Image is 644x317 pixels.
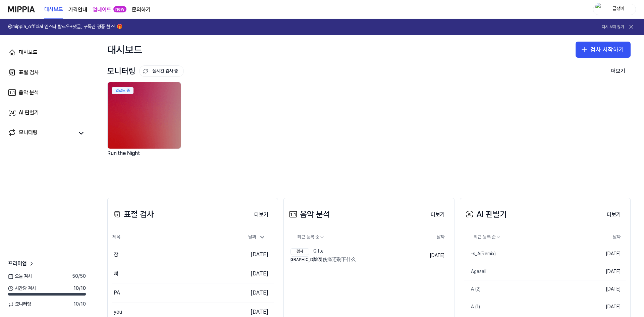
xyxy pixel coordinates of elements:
[19,128,38,138] div: 모니터링
[108,82,181,149] img: backgroundIamge
[249,208,274,221] button: 더보기
[233,245,274,264] td: [DATE]
[19,48,38,56] div: 대시보드
[290,248,309,255] div: 검사
[114,289,120,297] div: PA
[19,89,39,97] div: 음악 분석
[464,280,587,298] a: A (2)
[290,248,356,255] div: Gifte
[107,42,142,58] div: 대시보드
[595,3,603,16] img: profile
[139,65,184,77] button: 실시간 검사 중
[464,268,486,275] div: Agasaii
[112,87,133,94] div: 업로드 중
[114,251,118,259] div: 잠
[233,283,274,303] td: [DATE]
[8,260,27,268] span: 프리미엄
[418,245,450,266] td: [DATE]
[44,0,63,19] a: 대시보드
[112,208,154,221] div: 표절 검사
[132,6,151,14] a: 문의하기
[249,207,274,221] a: 더보기
[107,149,182,166] div: Run the Night
[8,260,35,268] a: 프리미엄
[601,208,626,221] button: 더보기
[19,68,39,76] div: 표절 검사
[8,285,36,292] span: 시간당 검사
[418,229,450,245] th: 날짜
[593,4,636,15] button: profile글쟁이
[576,42,631,58] button: 검사 시작하기
[8,128,74,138] a: 모니터링
[464,298,587,316] a: A (1)
[246,232,268,243] div: 날짜
[587,263,626,280] td: [DATE]
[587,280,626,298] td: [DATE]
[93,6,111,14] a: 업데이트
[19,109,39,117] div: AI 판별기
[605,5,632,13] div: 글쟁이
[288,208,330,221] div: 음악 분석
[602,24,624,30] button: 다시 보지 않기
[72,273,86,280] span: 50 / 50
[113,6,126,13] div: new
[73,285,86,292] span: 10 / 10
[464,263,587,280] a: Agasaii
[601,207,626,221] a: 더보기
[587,298,626,316] td: [DATE]
[4,105,90,121] a: AI 판별기
[4,85,90,101] a: 음악 분석
[288,245,418,266] a: 검사Gifte[DEMOGRAPHIC_DATA]除了伤痛还剩下什么
[587,229,626,245] th: 날짜
[8,301,31,308] span: 모니터링
[73,301,86,308] span: 10 / 10
[290,256,356,263] div: 除了伤痛还剩下什么
[8,273,32,280] span: 오늘 검사
[464,304,480,310] div: A (1)
[8,23,122,30] h1: @mippia_official 인스타 팔로우+댓글, 구독권 경품 찬스! 🎁
[290,256,309,263] div: [DEMOGRAPHIC_DATA]
[464,286,481,293] div: A (2)
[68,6,87,14] button: 가격안내
[114,270,118,278] div: 뼈
[112,229,233,245] th: 제목
[233,264,274,283] td: [DATE]
[464,251,496,257] div: -s_A(Remix)
[464,208,507,221] div: AI 판별기
[425,207,450,221] a: 더보기
[587,245,626,263] td: [DATE]
[114,308,122,316] div: you
[606,64,631,78] button: 더보기
[4,64,90,81] a: 표절 검사
[4,44,90,60] a: 대시보드
[107,65,184,77] div: 모니터링
[464,245,587,263] a: -s_A(Remix)
[425,208,450,221] button: 더보기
